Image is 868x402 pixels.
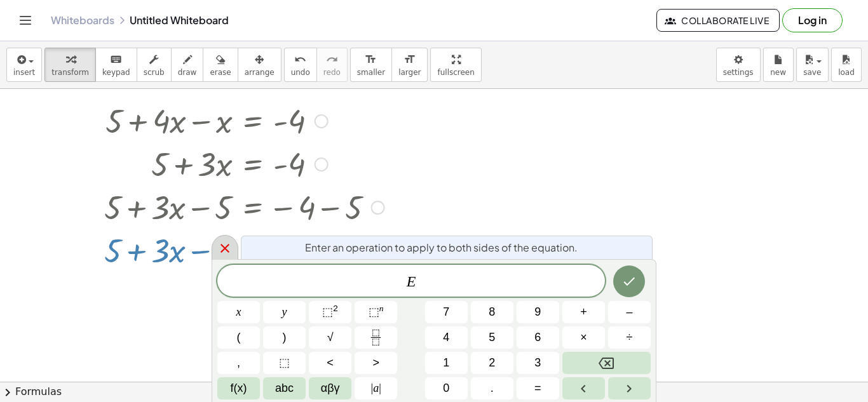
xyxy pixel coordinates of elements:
button: draw [171,48,204,82]
button: . [471,377,513,399]
button: format_sizelarger [391,48,428,82]
i: format_size [365,52,377,67]
button: Divide [608,326,651,349]
span: a [371,380,381,397]
span: 3 [534,354,541,372]
span: 9 [534,304,541,321]
span: smaller [357,68,385,77]
button: undoundo [284,48,317,82]
span: f(x) [231,380,247,397]
button: , [217,352,260,374]
span: , [237,354,240,372]
span: fullscreen [437,68,474,77]
span: undo [291,68,310,77]
button: Plus [562,301,605,323]
span: settings [723,68,754,77]
button: 0 [425,377,468,399]
button: Greater than [355,352,397,374]
button: y [263,301,306,323]
button: Fraction [355,326,397,349]
span: y [282,304,287,321]
span: ÷ [627,329,633,346]
span: αβγ [321,380,340,397]
button: Times [562,326,605,349]
span: 8 [489,304,495,321]
span: insert [13,68,35,77]
span: | [379,382,381,394]
button: Equals [517,377,559,399]
span: ( [237,329,241,346]
button: keyboardkeypad [95,48,137,82]
sup: 2 [333,304,338,313]
button: transform [44,48,96,82]
span: > [372,354,379,372]
button: settings [716,48,761,82]
button: Backspace [562,352,651,374]
button: Square root [309,326,351,349]
span: < [327,354,334,372]
button: insert [6,48,42,82]
span: + [580,304,587,321]
span: 5 [489,329,495,346]
button: Done [613,265,645,297]
button: Log in [782,8,843,32]
sup: n [379,304,384,313]
var: E [407,273,416,290]
span: abc [275,380,294,397]
span: larger [398,68,421,77]
button: Superscript [355,301,397,323]
span: redo [323,68,341,77]
span: x [236,304,241,321]
span: erase [210,68,231,77]
button: 4 [425,326,468,349]
i: format_size [403,52,416,67]
i: undo [294,52,306,67]
button: fullscreen [430,48,481,82]
button: erase [203,48,238,82]
button: Toggle navigation [15,10,36,30]
span: 2 [489,354,495,372]
button: 2 [471,352,513,374]
i: keyboard [110,52,122,67]
button: 3 [517,352,559,374]
button: Less than [309,352,351,374]
button: x [217,301,260,323]
span: 1 [443,354,449,372]
span: | [371,382,374,394]
button: Functions [217,377,260,399]
button: load [831,48,862,82]
button: Alphabet [263,377,306,399]
span: ⬚ [369,305,379,318]
button: new [763,48,794,82]
button: Right arrow [608,377,651,399]
button: Collaborate Live [656,9,780,32]
span: save [803,68,821,77]
span: ⬚ [279,354,290,372]
span: draw [178,68,197,77]
span: Collaborate Live [667,15,769,26]
span: keypad [102,68,130,77]
button: redoredo [316,48,348,82]
span: – [626,304,632,321]
button: Minus [608,301,651,323]
span: scrub [144,68,165,77]
button: Absolute value [355,377,397,399]
button: ( [217,326,260,349]
span: new [770,68,786,77]
button: 9 [517,301,559,323]
span: arrange [245,68,275,77]
a: Whiteboards [51,14,114,27]
span: transform [51,68,89,77]
span: √ [327,329,334,346]
span: 7 [443,304,449,321]
button: 5 [471,326,513,349]
span: load [838,68,855,77]
span: . [491,380,494,397]
button: 6 [517,326,559,349]
span: ) [283,329,287,346]
button: format_sizesmaller [350,48,392,82]
button: 8 [471,301,513,323]
span: ⬚ [322,305,333,318]
span: Enter an operation to apply to both sides of the equation. [305,240,578,255]
span: 0 [443,380,449,397]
